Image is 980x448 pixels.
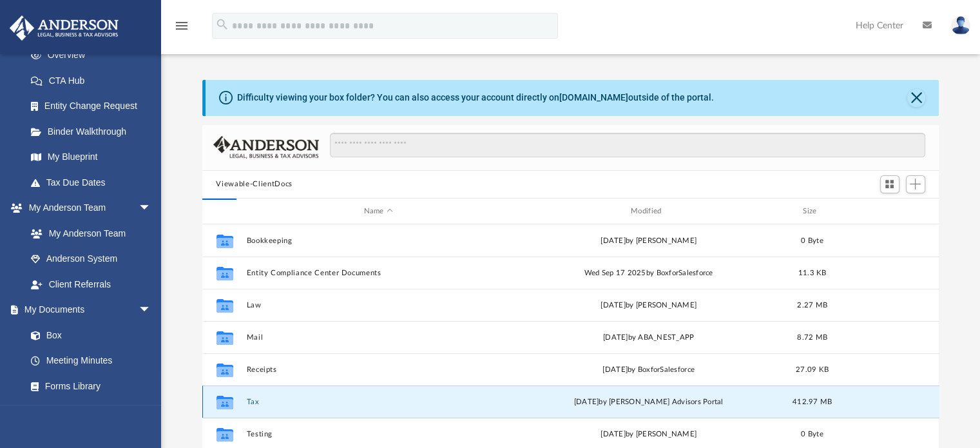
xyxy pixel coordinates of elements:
[18,68,171,93] a: CTA Hub
[18,220,158,246] a: My Anderson Team
[174,18,189,34] i: menu
[18,93,171,119] a: Entity Change Request
[797,334,827,341] span: 8.72 MB
[18,348,164,374] a: Meeting Minutes
[516,429,780,440] div: [DATE] by [PERSON_NAME]
[18,119,171,144] a: Binder Walkthrough
[516,300,780,311] div: [DATE] by [PERSON_NAME]
[18,271,164,297] a: Client Referrals
[516,332,780,344] div: [DATE] by ABA_NEST_APP
[246,237,510,245] button: Bookkeeping
[880,175,899,193] button: Switch to Grid View
[801,431,823,438] span: 0 Byte
[516,206,781,217] div: Modified
[139,297,164,324] span: arrow_drop_down
[207,206,240,217] div: id
[786,206,838,217] div: Size
[843,206,934,217] div: id
[9,297,164,323] a: My Documentsarrow_drop_down
[516,364,780,376] div: [DATE] by BoxforSalesforce
[174,24,189,34] a: menu
[246,398,510,406] button: Tax
[798,269,826,277] span: 11.3 KB
[9,195,164,221] a: My Anderson Teamarrow_drop_down
[516,268,780,279] div: Wed Sep 17 2025 by BoxforSalesforce
[801,237,823,244] span: 0 Byte
[18,373,158,399] a: Forms Library
[139,195,164,222] span: arrow_drop_down
[18,144,164,170] a: My Blueprint
[216,179,292,190] button: Viewable-ClientDocs
[18,170,171,195] a: Tax Due Dates
[907,89,925,107] button: Close
[246,430,510,438] button: Testing
[6,15,122,41] img: Anderson Advisors Platinum Portal
[245,206,510,217] div: Name
[795,366,828,373] span: 27.09 KB
[215,17,229,32] i: search
[18,246,164,272] a: Anderson System
[906,175,925,193] button: Add
[792,398,831,405] span: 412.97 MB
[246,365,510,374] button: Receipts
[559,92,628,102] a: [DOMAIN_NAME]
[246,269,510,277] button: Entity Compliance Center Documents
[246,301,510,309] button: Law
[797,302,827,309] span: 2.27 MB
[516,396,780,408] div: [DATE] by [PERSON_NAME] Advisors Portal
[237,91,714,104] div: Difficulty viewing your box folder? You can also access your account directly on outside of the p...
[18,43,171,68] a: Overview
[330,133,925,157] input: Search files and folders
[951,16,970,35] img: User Pic
[516,235,780,247] div: [DATE] by [PERSON_NAME]
[18,322,158,348] a: Box
[18,399,164,425] a: Notarize
[246,333,510,342] button: Mail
